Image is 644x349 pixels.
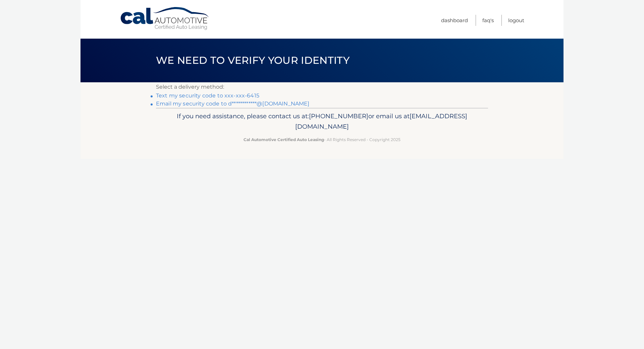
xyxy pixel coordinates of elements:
a: Text my security code to xxx-xxx-6415 [156,92,259,99]
a: Cal Automotive [120,7,210,31]
a: FAQ's [482,15,494,26]
p: Select a delivery method: [156,82,488,92]
strong: Cal Automotive Certified Auto Leasing [244,137,324,142]
a: Dashboard [441,15,468,26]
p: If you need assistance, please contact us at: or email us at [160,111,484,132]
a: Logout [508,15,524,26]
span: [PHONE_NUMBER] [309,112,368,120]
p: - All Rights Reserved - Copyright 2025 [160,136,484,143]
span: We need to verify your identity [156,54,350,67]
